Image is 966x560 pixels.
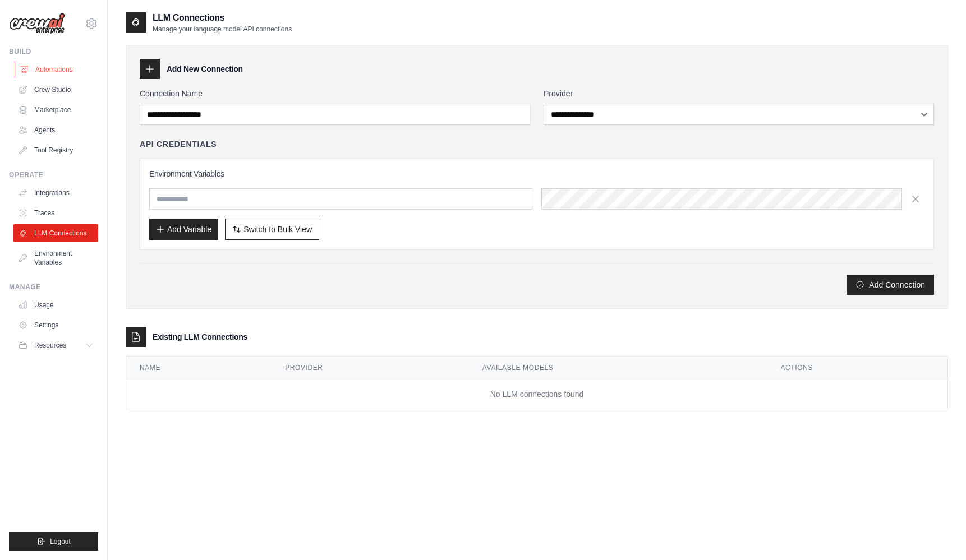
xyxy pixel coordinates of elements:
[13,336,98,354] button: Resources
[767,357,948,379] th: Actions
[153,25,292,34] p: Manage your language model API connections
[272,357,469,379] th: Provider
[149,219,218,240] button: Add Variable
[544,88,934,99] label: Provider
[13,204,98,222] a: Traces
[13,296,98,314] a: Usage
[225,219,319,240] button: Switch to Bulk View
[469,357,767,379] th: Available Models
[153,11,292,25] h2: LLM Connections
[13,184,98,202] a: Integrations
[13,224,98,242] a: LLM Connections
[140,88,530,99] label: Connection Name
[126,357,272,379] th: Name
[9,13,65,34] img: Logo
[847,275,934,295] button: Add Connection
[13,101,98,119] a: Marketplace
[140,138,217,150] h4: API Credentials
[167,63,243,75] h3: Add New Connection
[243,224,312,235] span: Switch to Bulk View
[13,244,98,271] a: Environment Variables
[13,121,98,139] a: Agents
[149,168,924,179] h3: Environment Variables
[50,537,71,546] span: Logout
[13,316,98,334] a: Settings
[34,341,66,350] span: Resources
[13,141,98,159] a: Tool Registry
[126,379,947,409] td: No LLM connections found
[9,47,98,56] div: Build
[9,283,98,291] div: Manage
[153,331,247,343] h3: Existing LLM Connections
[13,81,98,99] a: Crew Studio
[15,61,99,78] a: Automations
[9,532,98,551] button: Logout
[9,170,98,179] div: Operate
